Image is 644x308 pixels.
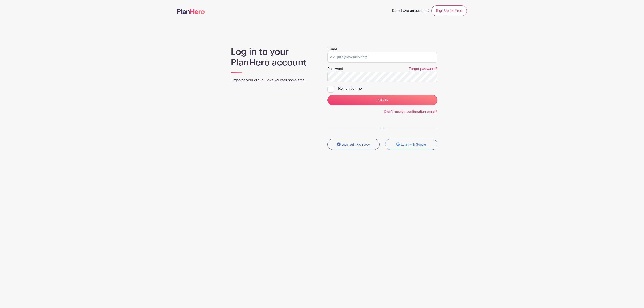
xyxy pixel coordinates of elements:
small: Login with Google [401,143,426,146]
button: Login with Google [385,139,437,150]
button: Login with Facebook [327,139,380,150]
input: LOG IN [327,95,437,105]
div: Remember me [338,86,437,91]
span: Don't have an account? [392,6,430,16]
a: Didn't receive confirmation email? [384,110,437,114]
a: Sign Up for Free [431,5,467,16]
input: e.g. julie@eventco.com [327,52,437,63]
h1: Log in to your PlanHero account [231,46,317,68]
label: E-mail [327,46,337,52]
span: OR [377,127,388,130]
p: Organize your group. Save yourself some time. [231,78,317,83]
img: logo-507f7623f17ff9eddc593b1ce0a138ce2505c220e1c5a4e2b4648c50719b7d32.svg [177,9,205,14]
a: Forgot password? [409,67,437,71]
small: Login with Facebook [341,143,370,146]
label: Password [327,66,343,72]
